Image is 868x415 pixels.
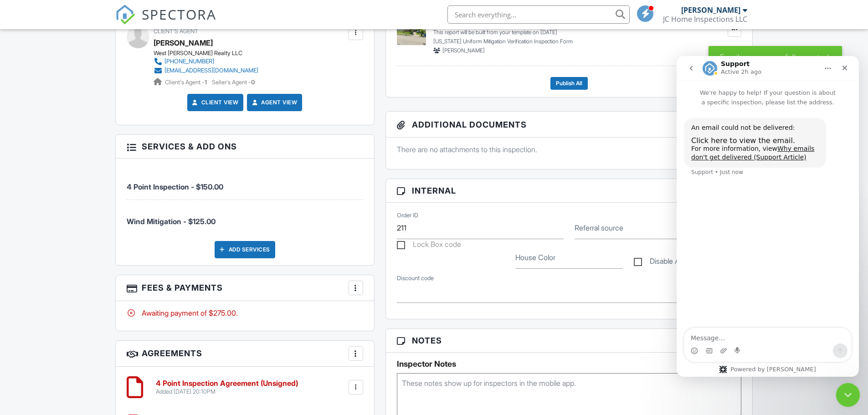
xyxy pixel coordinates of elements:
[397,359,742,369] h5: Inspector Notes
[127,182,223,191] span: 4 Point Inspection - $150.00
[515,252,555,262] label: House Color
[397,211,418,219] label: Order ID
[575,223,623,233] label: Referral source
[116,341,374,367] h3: Agreements
[386,112,753,138] h3: Additional Documents
[142,5,216,24] span: SPECTORA
[634,257,724,268] label: Disable All Notifications
[154,36,213,50] a: [PERSON_NAME]
[116,275,374,301] h3: Fees & Payments
[251,79,255,86] strong: 0
[164,58,214,65] div: [PHONE_NUMBER]
[156,379,298,388] h6: 4 Point Inspection Agreement (Unsigned)
[205,79,207,86] strong: 1
[836,383,860,407] iframe: Intercom live chat
[190,98,239,107] a: Client View
[115,5,135,25] img: The Best Home Inspection Software - Spectora
[447,5,630,24] input: Search everything...
[709,46,842,68] div: Email was successfully created.
[386,179,753,203] h3: Internal
[154,66,258,75] a: [EMAIL_ADDRESS][DOMAIN_NAME]
[681,5,740,15] div: [PERSON_NAME]
[116,135,374,159] h3: Services & Add ons
[127,308,363,318] div: Awaiting payment of $275.00.
[215,241,275,258] div: Add Services
[154,50,266,57] div: West [PERSON_NAME] Realty LLC
[127,165,363,200] li: Service: 4 Point Inspection
[663,15,747,24] div: JC Home Inspections LLC
[386,329,753,353] h3: Notes
[212,79,255,86] span: Seller's Agent -
[156,388,298,395] div: Added [DATE] 20:10PM
[127,217,216,226] span: Wind Mitigation - $125.00
[127,200,363,234] li: Service: Wind Mitigation
[397,144,742,154] p: There are no attachments to this inspection.
[165,79,208,86] span: Client's Agent -
[677,56,859,377] iframe: Intercom live chat
[115,12,216,31] a: SPECTORA
[250,98,297,107] a: Agent View
[164,67,258,74] div: [EMAIL_ADDRESS][DOMAIN_NAME]
[397,240,461,251] label: Lock Box code
[156,379,298,395] a: 4 Point Inspection Agreement (Unsigned) Added [DATE] 20:10PM
[515,246,623,269] input: House Color
[397,274,434,282] label: Discount code
[154,57,258,66] a: [PHONE_NUMBER]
